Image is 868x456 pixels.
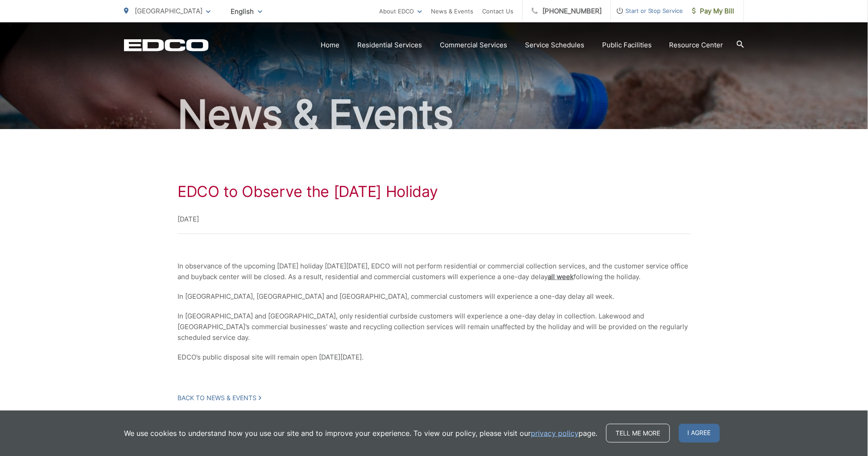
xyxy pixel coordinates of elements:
p: In [GEOGRAPHIC_DATA], [GEOGRAPHIC_DATA] and [GEOGRAPHIC_DATA], commercial customers will experien... [178,291,690,302]
span: Pay My Bill [692,6,735,17]
p: In observance of the upcoming [DATE] holiday [DATE][DATE], EDCO will not perform residential or c... [178,261,690,282]
span: English [224,4,269,19]
a: Commercial Services [440,40,507,50]
a: Home [321,40,339,50]
a: Resource Center [670,40,723,50]
a: Service Schedules [525,40,584,50]
a: Tell me more [606,424,670,443]
h2: News & Events [124,92,744,137]
a: EDCD logo. Return to the homepage. [124,39,209,51]
p: In [GEOGRAPHIC_DATA] and [GEOGRAPHIC_DATA], only residential curbside customers will experience a... [178,311,690,343]
a: Residential Services [357,40,422,50]
a: Back to News & Events [178,394,261,402]
a: About EDCO [379,6,422,17]
h1: EDCO to Observe the [DATE] Holiday [178,183,690,201]
span: all week [548,272,574,281]
a: privacy policy [531,428,579,439]
a: News & Events [431,6,473,17]
a: Contact Us [482,6,513,17]
span: I agree [679,424,720,443]
a: Public Facilities [602,40,652,50]
p: [DATE] [178,214,690,225]
span: [GEOGRAPHIC_DATA] [135,7,203,15]
p: EDCO’s public disposal site will remain open [DATE][DATE]. [178,352,690,363]
p: We use cookies to understand how you use our site and to improve your experience. To view our pol... [124,428,597,439]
